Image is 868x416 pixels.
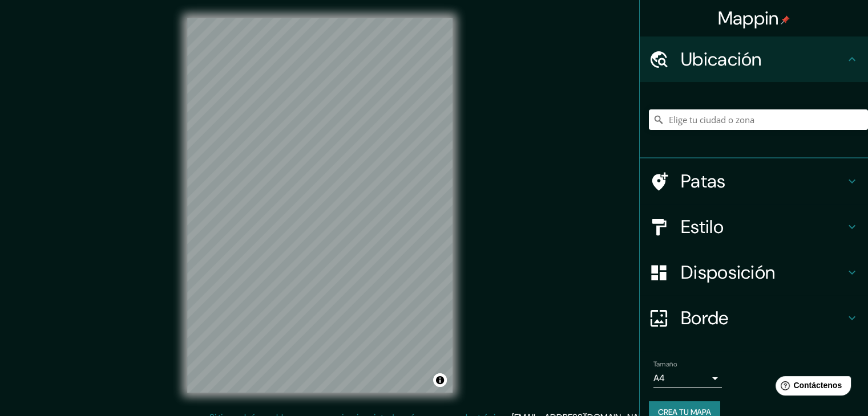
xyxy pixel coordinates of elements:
font: Tamaño [653,360,677,369]
div: A4 [653,369,722,388]
div: Patas [640,158,868,204]
font: Borde [681,306,729,330]
button: Activar o desactivar atribución [433,373,447,387]
div: Disposición [640,250,868,295]
font: Ubicación [681,47,762,71]
div: Estilo [640,204,868,250]
font: Patas [681,169,726,193]
font: Estilo [681,215,724,239]
font: Disposición [681,260,775,284]
iframe: Lanzador de widgets de ayuda [766,372,855,403]
img: pin-icon.png [781,15,790,25]
canvas: Mapa [187,18,453,393]
div: Ubicación [640,36,868,82]
input: Elige tu ciudad o zona [649,109,868,130]
div: Borde [640,295,868,341]
font: Mappin [718,6,779,30]
font: A4 [653,372,665,384]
